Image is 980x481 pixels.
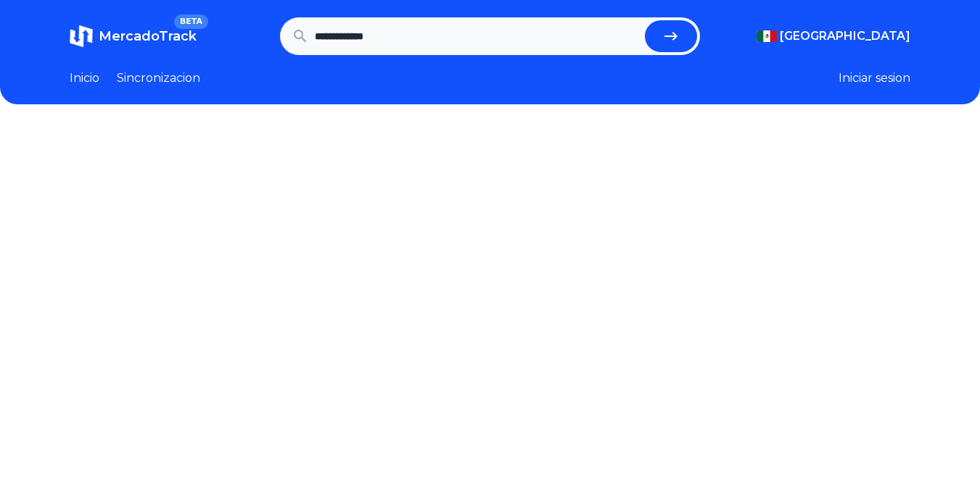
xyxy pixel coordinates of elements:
[117,70,200,87] a: Sincronizacion
[174,14,208,29] span: BETA
[70,25,197,48] a: MercadoTrackBETA
[70,70,99,87] a: Inicio
[839,70,910,87] button: Iniciar sesion
[757,28,910,45] button: [GEOGRAPHIC_DATA]
[757,30,777,42] img: Mexico
[99,28,197,44] span: MercadoTrack
[780,28,910,45] span: [GEOGRAPHIC_DATA]
[70,25,93,48] img: MercadoTrack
